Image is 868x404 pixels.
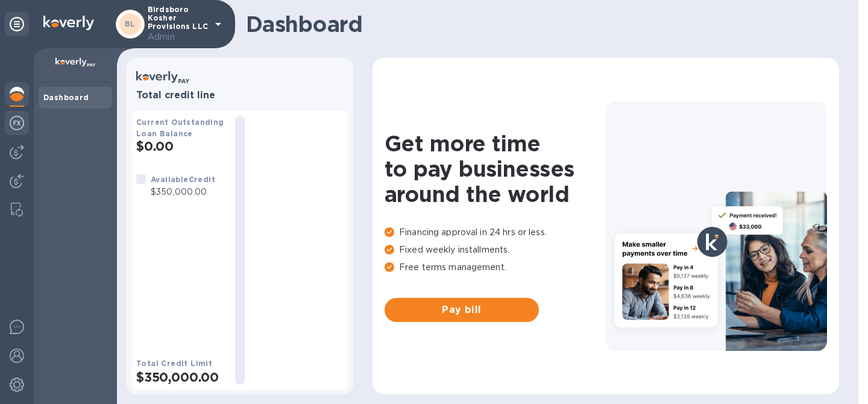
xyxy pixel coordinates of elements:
p: Free terms management. [385,261,606,274]
b: BL [125,19,136,28]
p: Financing approval in 24 hrs or less. [385,226,606,239]
h2: $0.00 [136,139,225,154]
h2: $350,000.00 [136,370,225,385]
h1: Dashboard [246,11,833,37]
p: $350,000.00 [151,186,215,198]
div: Unpin categories [5,12,29,36]
h1: Get more time to pay businesses around the world [385,131,606,207]
img: Foreign exchange [10,116,24,130]
b: Available Credit [151,175,215,184]
span: Pay bill [394,303,529,317]
p: Fixed weekly installments. [385,244,606,256]
b: Total Credit Limit [136,359,212,368]
p: Birdsboro Kosher Provisions LLC [148,5,208,43]
p: Admin [148,31,208,43]
img: Logo [43,16,94,30]
b: Dashboard [43,93,89,102]
button: Pay bill [385,298,539,322]
h3: Total credit line [136,90,344,101]
b: Current Outstanding Loan Balance [136,118,224,138]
